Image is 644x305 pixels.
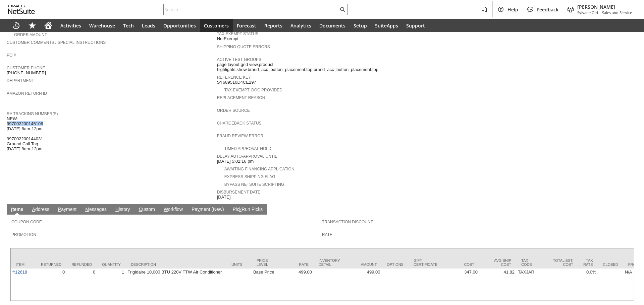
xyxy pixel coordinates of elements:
[97,269,126,301] td: 1
[126,269,226,301] td: Frigidaire 10,000 BTU 220V TTW Air Conditioner
[9,207,25,213] a: Items
[319,258,340,266] div: Inventory Detail
[163,22,196,29] span: Opportunities
[11,220,42,224] a: Coupon Code
[60,22,81,29] span: Activities
[12,21,20,29] svg: Recent Records
[583,258,593,266] div: Tax Rate
[164,207,168,212] span: W
[599,10,601,15] span: -
[11,232,36,237] a: Promotion
[224,174,275,179] a: Express Shipping Flag
[137,207,157,213] a: Custom
[204,22,229,29] span: Customers
[578,269,598,301] td: 0.0%
[521,258,536,266] div: Tax Code
[277,269,314,301] td: 499.00
[414,258,437,266] div: Gift Certificate
[546,258,573,266] div: Total Est. Cost
[224,167,294,171] a: Awaiting Financing Application
[162,207,184,213] a: Workflow
[231,262,247,266] div: Units
[577,10,598,15] span: Sylvane Old
[85,19,119,32] a: Warehouse
[233,19,260,32] a: Forecast
[260,19,286,32] a: Reports
[11,207,12,212] span: I
[7,111,58,116] a: RA Tracking Number(s)
[447,262,474,266] div: Cost
[85,207,89,212] span: M
[200,19,233,32] a: Customers
[406,22,425,29] span: Support
[123,22,134,29] span: Tech
[217,62,424,72] span: page layout:grid view,product highlights:show,brand_acc_button_placement:top,brand_acc_button_pla...
[12,270,27,275] a: fr12618
[24,19,40,32] div: Shortcuts
[322,220,373,224] a: Transaction Discount
[537,6,558,13] span: Feedback
[114,207,132,213] a: History
[442,269,479,301] td: 347.00
[224,146,271,151] a: Timed Approval Hold
[322,232,332,237] a: Rate
[286,19,315,32] a: Analytics
[217,154,277,159] a: Delay Auto-Approval Until
[28,21,36,29] svg: Shortcuts
[71,262,92,266] div: Refunded
[516,269,541,301] td: TAXJAR
[131,262,221,266] div: Description
[224,182,284,187] a: Bypass NetSuite Scripting
[345,269,382,301] td: 499.00
[139,207,142,212] span: C
[217,195,231,200] span: [DATE]
[231,207,264,213] a: PickRun Picks
[217,159,254,164] span: [DATE] 5:02:16 pm
[239,207,241,212] span: k
[31,207,51,213] a: Address
[217,31,259,36] a: Tax Exempt Status
[350,19,371,32] a: Setup
[319,22,345,29] span: Documents
[257,258,272,266] div: Price Level
[402,19,429,32] a: Support
[217,45,270,49] a: Shipping Quote Errors
[350,262,377,266] div: Amount
[217,75,251,80] a: Reference Key
[8,5,35,14] svg: logo
[7,40,106,45] a: Customer Comments / Special Instructions
[217,190,261,195] a: Disbursement Date
[102,262,121,266] div: Quantity
[315,19,350,32] a: Documents
[138,19,159,32] a: Leads
[237,22,256,29] span: Forecast
[625,205,633,213] a: Unrolled view on
[217,80,256,85] span: SY689510D4CE297
[217,134,264,138] a: Fraud Review Error
[577,4,632,10] span: [PERSON_NAME]
[41,262,61,266] div: Returned
[66,269,97,301] td: 0
[7,91,47,96] a: Amazon Return ID
[142,22,155,29] span: Leads
[36,269,66,301] td: 0
[217,121,262,126] a: Chargeback Status
[387,262,404,266] div: Options
[217,57,261,62] a: Active Test Groups
[58,207,61,212] span: P
[190,207,225,213] a: Payment (New)
[484,258,511,266] div: Avg Ship Cost
[217,36,238,42] span: NotExempt
[224,88,282,92] a: Tax Exempt. Doc Provided
[602,10,632,15] span: Sales and Service
[375,22,398,29] span: SuiteApps
[264,22,282,29] span: Reports
[217,95,265,100] a: Replacement reason
[371,19,402,32] a: SuiteApps
[32,207,35,212] span: A
[217,108,250,113] a: Order Source
[7,116,43,152] span: NEW: 997002200145106 [DATE] 8am-12pm 997002200144031 Ground Call Tag [DATE] 8am-12pm
[8,19,24,32] a: Recent Records
[252,269,277,301] td: Base Price
[290,22,311,29] span: Analytics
